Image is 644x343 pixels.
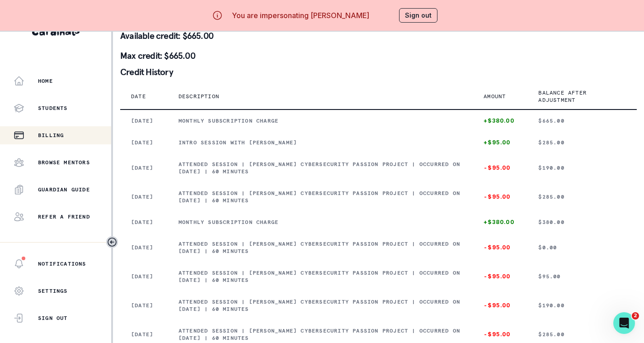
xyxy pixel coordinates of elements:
[538,219,626,226] p: $380.00
[179,190,462,204] p: Attended session | [PERSON_NAME] Cybersecurity Passion Project | Occurred on [DATE] | 60 minutes
[538,302,626,309] p: $190.00
[131,219,157,226] p: [DATE]
[538,164,626,171] p: $190.00
[131,331,157,338] p: [DATE]
[179,327,462,342] p: Attended session | [PERSON_NAME] Cybersecurity Passion Project | Occurred on [DATE] | 60 minutes
[632,312,639,319] span: 2
[131,302,157,309] p: [DATE]
[120,31,637,40] p: Available credit: $665.00
[179,219,462,226] p: Monthly subscription charge
[484,139,517,146] p: +$95.00
[484,93,506,100] p: Amount
[179,240,462,255] p: Attended session | [PERSON_NAME] Cybersecurity Passion Project | Occurred on [DATE] | 60 minutes
[399,8,437,23] button: Sign out
[106,236,118,248] button: Toggle sidebar
[131,164,157,171] p: [DATE]
[38,186,90,193] p: Guardian Guide
[38,260,86,267] p: Notifications
[131,244,157,251] p: [DATE]
[131,139,157,146] p: [DATE]
[38,77,53,85] p: Home
[38,132,64,139] p: Billing
[179,269,462,284] p: Attended session | [PERSON_NAME] Cybersecurity Passion Project | Occurred on [DATE] | 60 minutes
[484,117,517,124] p: +$380.00
[131,273,157,280] p: [DATE]
[179,117,462,124] p: Monthly subscription charge
[484,244,517,251] p: -$95.00
[538,244,626,251] p: $0.00
[38,105,68,112] p: Students
[120,51,637,60] p: Max credit: $665.00
[120,67,637,76] p: Credit History
[131,117,157,124] p: [DATE]
[179,139,462,146] p: intro session with [PERSON_NAME]
[38,159,90,166] p: Browse Mentors
[538,193,626,200] p: $285.00
[484,193,517,200] p: -$95.00
[179,298,462,313] p: Attended session | [PERSON_NAME] Cybersecurity Passion Project | Occurred on [DATE] | 60 minutes
[538,117,626,124] p: $665.00
[38,287,68,295] p: Settings
[484,331,517,338] p: -$95.00
[484,219,517,226] p: +$380.00
[484,302,517,309] p: -$95.00
[38,314,68,322] p: Sign Out
[484,164,517,171] p: -$95.00
[484,273,517,280] p: -$95.00
[538,273,626,280] p: $95.00
[38,213,90,220] p: Refer a friend
[179,93,219,100] p: Description
[232,10,369,21] p: You are impersonating [PERSON_NAME]
[538,89,615,104] p: Balance after adjustment
[613,312,635,334] iframe: Intercom live chat
[179,161,462,175] p: Attended session | [PERSON_NAME] Cybersecurity Passion Project | Occurred on [DATE] | 60 minutes
[538,139,626,146] p: $285.00
[131,93,146,100] p: Date
[131,193,157,200] p: [DATE]
[538,331,626,338] p: $285.00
